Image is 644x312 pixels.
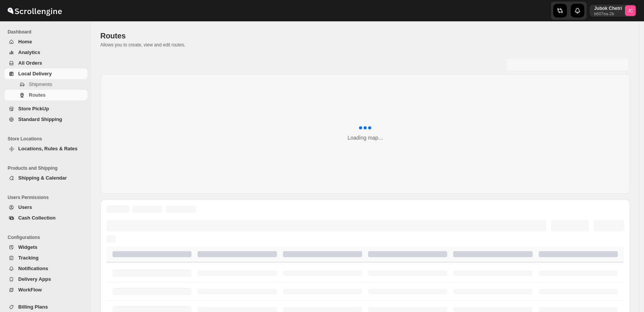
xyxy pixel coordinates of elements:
div: Loading map... [348,134,383,142]
button: Tracking [5,253,87,263]
span: Configurations [8,234,87,240]
span: Standard Shipping [18,116,62,122]
button: Notifications [5,263,87,274]
button: Locations, Rules & Rates [5,143,87,154]
p: b607ea-2b [594,11,622,16]
span: Store PickUp [18,106,49,111]
span: Locations, Rules & Rates [18,146,78,151]
span: Routes [100,32,126,40]
span: Users Permissions [8,194,87,201]
button: Widgets [5,242,87,253]
span: Billing Plans [18,304,48,310]
span: Users [18,204,32,210]
button: Shipments [5,79,87,90]
button: User menu [590,5,636,17]
p: Allows you to create, view and edit routes. [100,42,630,48]
span: Tracking [18,255,38,261]
span: Widgets [18,244,37,250]
span: Products and Shipping [8,165,87,171]
button: Shipping & Calendar [5,173,87,183]
span: Shipments [29,81,52,87]
text: JC [628,8,633,13]
button: All Orders [5,58,87,68]
span: Cash Collection [18,215,55,221]
span: All Orders [18,60,42,66]
span: Routes [29,92,46,98]
span: Delivery Apps [18,276,51,282]
span: Store Locations [8,136,87,142]
span: Home [18,39,32,45]
button: Cash Collection [5,213,87,223]
button: Analytics [5,47,87,58]
img: ScrollEngine [6,1,63,20]
button: Delivery Apps [5,274,87,285]
span: Dashboard [8,29,87,35]
button: WorkFlow [5,285,87,295]
span: Local Delivery [18,71,52,76]
span: Shipping & Calendar [18,175,67,181]
button: Users [5,202,87,213]
span: Notifications [18,266,48,271]
span: Analytics [18,49,40,55]
p: Jubok Chetri [594,5,622,11]
button: Routes [5,90,87,100]
span: Jubok Chetri [625,5,636,16]
span: WorkFlow [18,287,42,293]
button: Home [5,37,87,47]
